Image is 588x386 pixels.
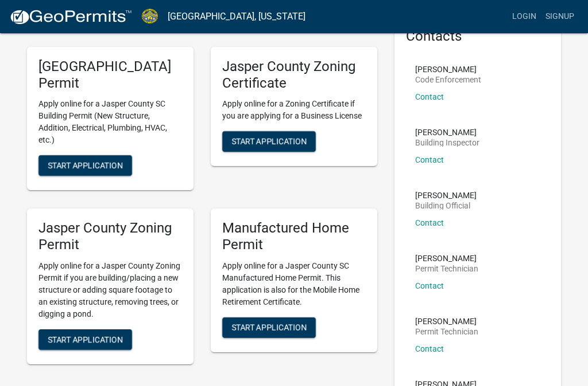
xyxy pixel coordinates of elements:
[415,202,477,210] p: Building Official
[222,98,366,122] p: Apply online for a Zoning Certificate if you are applying for a Business License
[415,65,481,73] p: [PERSON_NAME]
[508,6,541,27] a: Login
[222,220,366,253] h5: Manufactured Home Permit
[38,329,132,350] button: Start Application
[222,131,316,152] button: Start Application
[415,155,444,164] a: Contact
[415,281,444,290] a: Contact
[415,76,481,84] p: Code Enforcement
[222,317,316,338] button: Start Application
[415,218,444,227] a: Contact
[415,139,479,147] p: Building Inspector
[27,17,377,373] wm-workflow-list-section: Applications
[415,254,478,262] p: [PERSON_NAME]
[415,344,444,353] a: Contact
[541,6,579,27] a: Signup
[231,322,307,332] span: Start Application
[222,260,366,308] p: Apply online for a Jasper County SC Manufactured Home Permit. This application is also for the Mo...
[48,334,123,344] span: Start Application
[38,155,132,176] button: Start Application
[38,58,182,92] h5: [GEOGRAPHIC_DATA] Permit
[415,128,479,136] p: [PERSON_NAME]
[38,98,182,146] p: Apply online for a Jasper County SC Building Permit (New Structure, Addition, Electrical, Plumbin...
[231,137,307,146] span: Start Application
[38,260,182,320] p: Apply online for a Jasper County Zoning Permit if you are building/placing a new structure or add...
[406,28,550,45] h5: Contacts
[415,265,478,273] p: Permit Technician
[48,161,123,170] span: Start Application
[415,92,444,101] a: Contact
[415,191,477,199] p: [PERSON_NAME]
[415,317,478,325] p: [PERSON_NAME]
[222,58,366,92] h5: Jasper County Zoning Certificate
[168,7,305,26] a: [GEOGRAPHIC_DATA], [US_STATE]
[141,9,158,24] img: Jasper County, South Carolina
[38,220,182,253] h5: Jasper County Zoning Permit
[415,328,478,336] p: Permit Technician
